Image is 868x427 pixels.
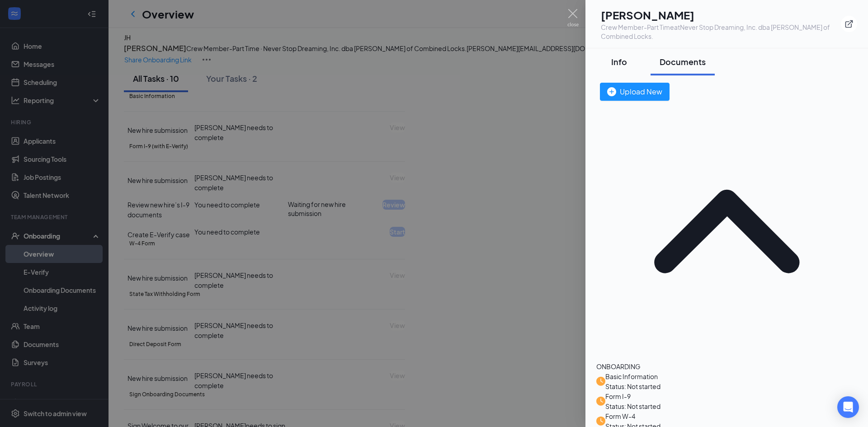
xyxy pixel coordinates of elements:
div: Upload New [607,86,662,97]
div: Open Intercom Messenger [837,396,859,418]
span: Form W-4 [605,411,660,421]
div: Documents [660,56,706,67]
div: ONBOARDING [596,361,857,371]
svg: ChevronUp [596,101,857,361]
button: ExternalLink [841,16,857,32]
button: Upload New [600,83,670,101]
span: Form I-9 [605,391,660,401]
div: Info [605,56,632,67]
span: Status: Not started [605,401,660,411]
div: Crew Member-Part Time at Never Stop Dreaming, Inc. dba [PERSON_NAME] of Combined Locks. [601,23,841,41]
svg: ExternalLink [844,19,854,28]
span: Status: Not started [605,381,660,391]
span: Basic Information [605,371,660,381]
h1: [PERSON_NAME] [601,7,841,23]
